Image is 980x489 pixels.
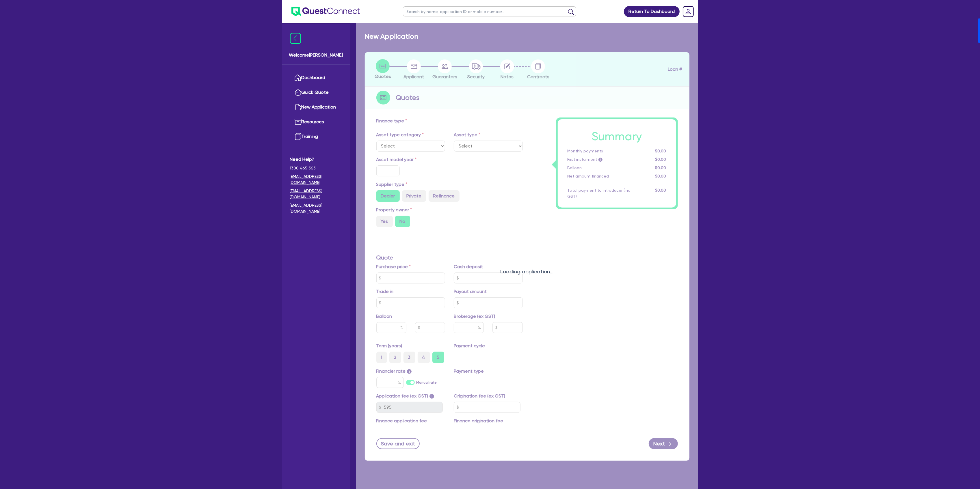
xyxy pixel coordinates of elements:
a: Training [290,129,342,144]
a: Quick Quote [290,85,342,100]
img: quick-quote [295,89,302,96]
a: Dropdown toggle [681,4,696,19]
img: resources [295,118,302,125]
a: Return To Dashboard [624,6,680,17]
span: Welcome [PERSON_NAME] [289,52,343,59]
a: [EMAIL_ADDRESS][DOMAIN_NAME] [290,202,342,214]
div: Loading application... [356,268,698,275]
span: 1300 465 363 [290,165,342,171]
img: new-application [295,104,302,111]
img: icon-menu-close [290,33,301,44]
a: Dashboard [290,70,342,85]
a: New Application [290,100,342,115]
img: training [295,133,302,140]
a: [EMAIL_ADDRESS][DOMAIN_NAME] [290,188,342,200]
a: Resources [290,115,342,129]
a: [EMAIL_ADDRESS][DOMAIN_NAME] [290,173,342,186]
span: Need Help? [290,156,342,163]
img: quest-connect-logo-blue [291,7,360,16]
input: Search by name, application ID or mobile number... [403,6,576,16]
